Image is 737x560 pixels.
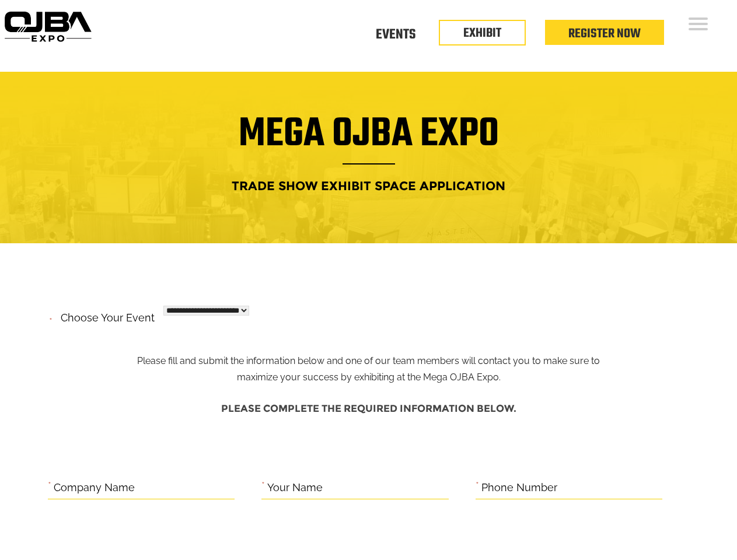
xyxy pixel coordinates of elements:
h4: Please complete the required information below. [48,397,690,420]
label: Your Name [267,479,323,497]
label: Phone Number [481,479,557,497]
p: Please fill and submit the information below and one of our team members will contact you to make... [128,308,609,386]
label: Company Name [54,479,135,497]
label: Choose your event [54,302,155,327]
h1: Mega OJBA Expo [9,118,728,164]
a: EXHIBIT [463,23,501,43]
h4: Trade Show Exhibit Space Application [9,175,728,197]
a: Register Now [568,24,641,44]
